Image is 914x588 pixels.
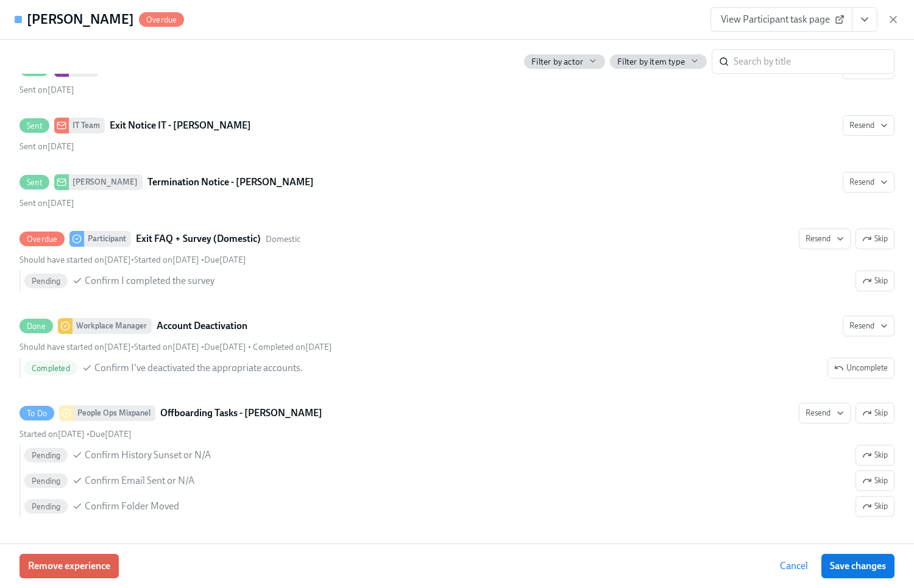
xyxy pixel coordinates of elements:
[19,342,131,352] span: Monday, October 13th 2025, 9:00 am
[862,275,888,287] span: Skip
[843,316,895,336] button: DoneWorkplace ManagerAccount DeactivationShould have started on[DATE]•Started on[DATE] •Due[DATE]...
[24,451,68,460] span: Pending
[266,233,300,245] span: This task uses the "Domestic" audience
[85,448,211,462] span: Confirm History Sunset or N/A
[856,403,895,423] button: To DoPeople Ops MixpanelOffboarding Tasks - [PERSON_NAME]ResendStarted on[DATE] •Due[DATE] Pendin...
[856,470,895,491] button: To DoPeople Ops MixpanelOffboarding Tasks - [PERSON_NAME]ResendSkipStarted on[DATE] •Due[DATE] Pe...
[834,362,888,374] span: Uncomplete
[253,342,332,352] span: Tuesday, October 14th 2025, 1:28 pm
[19,428,132,440] div: •
[849,320,888,332] span: Resend
[19,121,49,130] span: Sent
[204,255,246,265] span: Tuesday, August 26th 2025, 9:00 am
[90,429,132,439] span: Sunday, October 19th 2025, 9:00 am
[28,560,110,572] span: Remove experience
[721,13,842,26] span: View Participant task page
[147,175,314,190] strong: Termination Notice - [PERSON_NAME]
[19,235,65,244] span: Overdue
[856,271,895,291] button: OverdueParticipantExit FAQ + Survey (Domestic)DomesticResendSkipShould have started on[DATE]•Star...
[19,341,332,353] div: • • •
[19,254,246,266] div: • •
[821,554,895,578] button: Save changes
[69,174,143,190] div: [PERSON_NAME]
[856,228,895,249] button: OverdueParticipantExit FAQ + Survey (Domestic)DomesticResendShould have started on[DATE]•Started ...
[849,176,888,188] span: Resend
[806,233,844,245] span: Resend
[27,10,134,29] h4: [PERSON_NAME]
[160,406,322,420] strong: Offboarding Tasks - [PERSON_NAME]
[862,475,888,487] span: Skip
[610,54,707,69] button: Filter by item type
[806,407,844,419] span: Resend
[19,255,131,265] span: Friday, August 22nd 2025, 9:00 am
[734,49,895,74] input: Search by title
[110,118,251,133] strong: Exit Notice IT - [PERSON_NAME]
[19,85,74,95] span: Tuesday, October 14th 2025, 12:11 pm
[94,361,303,375] span: Confirm I've deactivated the appropriate accounts.
[134,255,199,265] span: Tuesday, October 14th 2025, 12:11 pm
[771,554,817,578] button: Cancel
[19,554,119,578] button: Remove experience
[830,560,886,572] span: Save changes
[531,56,583,68] span: Filter by actor
[69,118,105,133] div: IT Team
[24,476,68,486] span: Pending
[827,358,895,378] button: DoneWorkplace ManagerAccount DeactivationResendShould have started on[DATE]•Started on[DATE] •Due...
[856,445,895,466] button: To DoPeople Ops MixpanelOffboarding Tasks - [PERSON_NAME]ResendSkipStarted on[DATE] •Due[DATE] Pe...
[19,178,49,187] span: Sent
[24,502,68,511] span: Pending
[24,364,77,373] span: Completed
[617,56,685,68] span: Filter by item type
[799,228,851,249] button: OverdueParticipantExit FAQ + Survey (Domestic)DomesticSkipShould have started on[DATE]•Started on...
[19,141,74,152] span: Tuesday, October 14th 2025, 12:11 pm
[85,274,214,288] span: Confirm I completed the survey
[852,7,877,32] button: View task page
[84,231,131,247] div: Participant
[157,319,247,333] strong: Account Deactivation
[524,54,605,69] button: Filter by actor
[799,403,851,423] button: To DoPeople Ops MixpanelOffboarding Tasks - [PERSON_NAME]SkipStarted on[DATE] •Due[DATE] PendingC...
[862,500,888,512] span: Skip
[843,172,895,193] button: Sent[PERSON_NAME]Termination Notice - [PERSON_NAME]Sent on[DATE]
[843,115,895,136] button: SentIT TeamExit Notice IT - [PERSON_NAME]Sent on[DATE]
[19,322,53,331] span: Done
[856,496,895,517] button: To DoPeople Ops MixpanelOffboarding Tasks - [PERSON_NAME]ResendSkipStarted on[DATE] •Due[DATE] Pe...
[134,342,199,352] span: Tuesday, October 14th 2025, 12:11 pm
[19,409,54,418] span: To Do
[710,7,852,32] a: View Participant task page
[74,405,155,421] div: People Ops Mixpanel
[780,560,808,572] span: Cancel
[204,342,246,352] span: Saturday, October 18th 2025, 9:00 am
[862,449,888,461] span: Skip
[862,233,888,245] span: Skip
[19,198,74,208] span: Tuesday, October 14th 2025, 12:11 pm
[136,232,261,246] strong: Exit FAQ + Survey (Domestic)
[73,318,152,334] div: Workplace Manager
[849,119,888,132] span: Resend
[24,277,68,286] span: Pending
[19,429,85,439] span: Tuesday, October 14th 2025, 12:11 pm
[139,15,184,24] span: Overdue
[85,474,194,487] span: Confirm Email Sent or N/A
[862,407,888,419] span: Skip
[85,500,179,513] span: Confirm Folder Moved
